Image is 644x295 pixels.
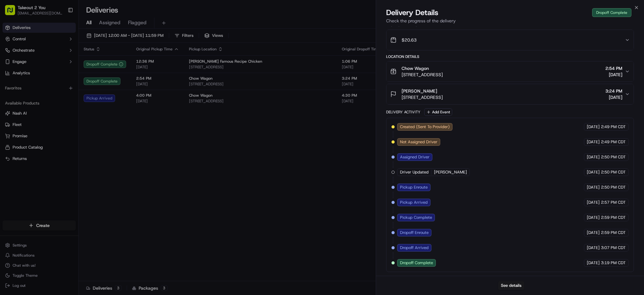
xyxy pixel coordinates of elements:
[386,84,634,104] button: [PERSON_NAME][STREET_ADDRESS]3:24 PM[DATE]
[386,30,634,50] button: $20.63
[605,88,622,94] span: 3:24 PM
[24,98,37,103] span: [DATE]
[51,138,103,150] a: 💻API Documentation
[97,81,114,88] button: See all
[386,110,420,115] div: Delivery Activity
[400,200,428,205] span: Pickup Arrived
[424,108,452,116] button: Add Event
[601,124,626,130] span: 2:49 PM CDT
[53,141,58,146] div: 💻
[605,71,622,78] span: [DATE]
[402,71,443,78] span: [STREET_ADDRESS]
[28,66,86,71] div: We're available if you need us!
[21,98,23,103] span: •
[6,82,42,87] div: Past conversations
[498,281,524,290] button: See details
[587,200,600,205] span: [DATE]
[400,169,429,175] span: Driver Updated
[601,169,626,175] span: 2:50 PM CDT
[13,115,18,120] img: 1736555255976-a54dd68f-1ca7-489b-9aae-adbdc363a1c4
[6,60,18,71] img: 1736555255976-a54dd68f-1ca7-489b-9aae-adbdc363a1c4
[400,139,437,145] span: Not Assigned Driver
[587,154,600,160] span: [DATE]
[6,141,11,146] div: 📗
[44,156,76,161] a: Powered byPylon
[386,18,634,24] p: Check the progress of the delivery
[601,230,626,235] span: 2:59 PM CDT
[402,94,443,100] span: [STREET_ADDRESS]
[601,260,626,266] span: 3:19 PM CDT
[587,124,600,130] span: [DATE]
[6,6,19,19] img: Nash
[400,245,429,251] span: Dropoff Arrived
[16,41,113,47] input: Got a question? Start typing here...
[434,169,467,175] span: [PERSON_NAME]
[601,215,626,220] span: 2:59 PM CDT
[601,154,626,160] span: 2:50 PM CDT
[587,245,600,251] span: [DATE]
[19,115,51,120] span: [PERSON_NAME]
[605,94,622,100] span: [DATE]
[13,141,48,147] span: Knowledge Base
[56,115,69,120] span: [DATE]
[605,65,622,71] span: 2:54 PM
[4,138,51,150] a: 📗Knowledge Base
[13,60,25,71] img: 5e9a9d7314ff4150bce227a61376b483.jpg
[402,88,437,94] span: [PERSON_NAME]
[587,169,600,175] span: [DATE]
[400,154,430,160] span: Assigned Driver
[587,139,600,145] span: [DATE]
[63,156,76,161] span: Pylon
[386,54,634,59] div: Location Details
[587,260,600,266] span: [DATE]
[601,200,626,205] span: 2:57 PM CDT
[386,8,438,18] span: Delivery Details
[400,124,450,130] span: Created (Sent To Provider)
[6,109,16,119] img: Liam S.
[587,184,600,190] span: [DATE]
[400,260,433,266] span: Dropoff Complete
[402,37,417,43] span: $20.63
[601,245,626,251] span: 3:07 PM CDT
[587,230,600,235] span: [DATE]
[601,184,626,190] span: 2:50 PM CDT
[400,215,432,220] span: Pickup Complete
[52,115,54,120] span: •
[601,139,626,145] span: 2:49 PM CDT
[587,215,600,220] span: [DATE]
[402,65,429,71] span: Chow Wagon
[386,61,634,82] button: Chow Wagon[STREET_ADDRESS]2:54 PM[DATE]
[59,141,101,147] span: API Documentation
[6,25,114,35] p: Welcome 👋
[400,184,428,190] span: Pickup Enroute
[400,230,429,235] span: Dropoff Enroute
[28,60,103,66] div: Start new chat
[107,62,114,70] button: Start new chat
